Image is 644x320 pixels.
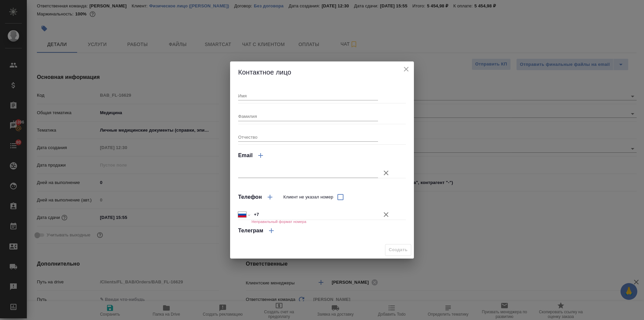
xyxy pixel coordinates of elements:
[263,223,279,239] button: Добавить
[252,210,378,220] input: ✎ Введи что-нибудь
[238,227,263,235] h4: Телеграм
[238,193,262,201] h4: Телефон
[238,151,253,159] h4: Email
[238,68,291,76] span: Контактное лицо
[401,64,411,74] button: close
[283,194,333,200] span: Клиент не указал номер
[252,220,306,224] h6: Неправильный формат номера
[262,189,278,205] button: Добавить
[253,147,269,164] button: Добавить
